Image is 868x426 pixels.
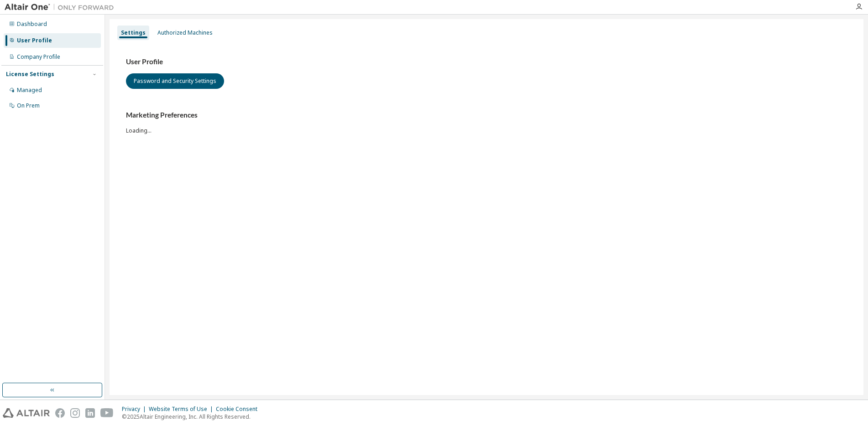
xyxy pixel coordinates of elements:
img: facebook.svg [55,408,65,418]
div: Company Profile [17,53,60,61]
h3: User Profile [126,57,847,67]
div: Dashboard [17,21,47,28]
p: © 2025 Altair Engineering, Inc. All Rights Reserved. [122,413,263,421]
img: youtube.svg [100,408,114,418]
div: Privacy [122,405,149,413]
div: Settings [121,29,146,36]
div: Website Terms of Use [149,405,216,413]
div: Authorized Machines [157,29,213,36]
div: Cookie Consent [216,405,263,413]
img: Altair One [5,3,119,12]
button: Password and Security Settings [126,73,224,89]
div: On Prem [17,102,40,109]
div: License Settings [6,71,54,78]
h3: Marketing Preferences [126,111,847,120]
img: linkedin.svg [85,408,95,418]
img: altair_logo.svg [3,408,50,418]
div: Managed [17,87,42,94]
div: Loading... [126,111,847,134]
div: User Profile [17,37,52,44]
img: instagram.svg [70,408,80,418]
